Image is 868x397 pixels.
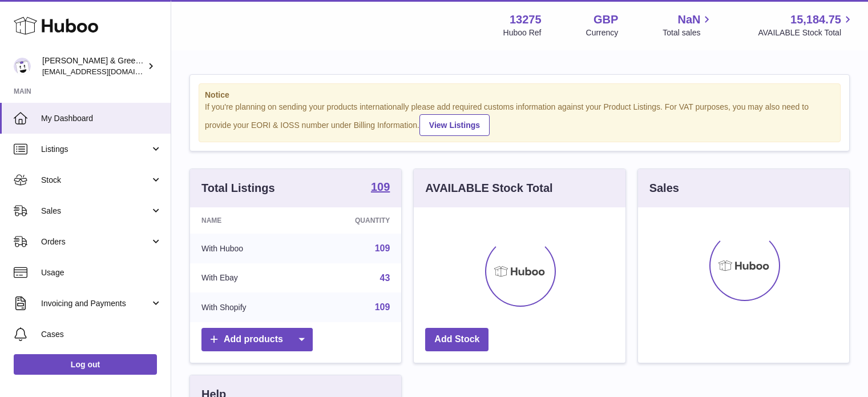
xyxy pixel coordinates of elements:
img: internalAdmin-13275@internal.huboo.com [14,58,31,75]
a: Log out [14,354,157,375]
strong: 13275 [510,12,542,27]
strong: 109 [371,181,390,193]
td: With Huboo [190,234,304,263]
a: Add products [201,328,313,351]
a: 43 [380,273,390,283]
div: Currency [586,27,619,38]
a: 15,184.75 AVAILABLE Stock Total [758,12,854,38]
strong: GBP [594,12,618,27]
span: Total sales [663,27,713,38]
a: 109 [375,243,390,253]
a: NaN Total sales [663,12,713,38]
div: Huboo Ref [503,27,542,38]
span: Listings [41,144,150,155]
a: Add Stock [425,328,488,351]
th: Quantity [304,207,402,234]
div: If you're planning on sending your products internationally please add required customs informati... [205,102,834,136]
span: [EMAIL_ADDRESS][DOMAIN_NAME] [42,67,168,76]
h3: Total Listings [201,181,275,196]
span: Stock [41,175,150,186]
a: 109 [371,181,390,195]
strong: Notice [205,90,834,101]
span: My Dashboard [41,113,162,124]
h3: AVAILABLE Stock Total [425,181,552,196]
span: Sales [41,206,150,216]
span: Orders [41,236,150,247]
td: With Shopify [190,292,304,322]
span: NaN [677,12,700,27]
span: Usage [41,267,162,278]
span: AVAILABLE Stock Total [758,27,854,38]
a: 109 [375,302,390,312]
div: [PERSON_NAME] & Green Ltd [42,55,145,77]
span: Invoicing and Payments [41,298,150,309]
span: 15,184.75 [790,12,841,27]
h3: Sales [649,181,679,196]
a: View Listings [419,114,490,136]
td: With Ebay [190,263,304,293]
th: Name [190,207,304,234]
span: Cases [41,329,162,340]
